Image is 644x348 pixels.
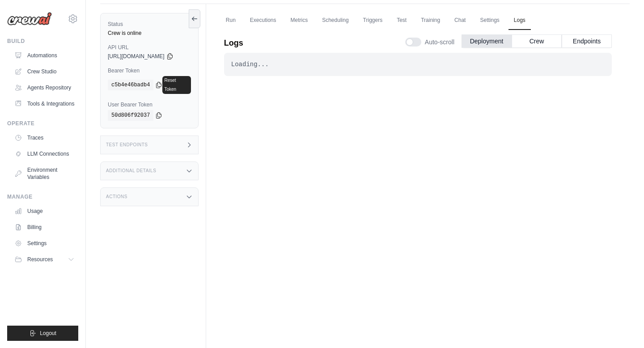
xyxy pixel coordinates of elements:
[7,120,78,127] div: Operate
[224,37,243,49] p: Logs
[415,11,445,30] a: Training
[7,193,78,200] div: Manage
[562,34,612,48] button: Endpoints
[11,48,78,63] a: Automations
[11,220,78,234] a: Billing
[245,11,282,30] a: Executions
[108,30,191,37] div: Crew is online
[7,326,78,341] button: Logout
[11,131,78,145] a: Traces
[11,204,78,218] a: Usage
[108,21,191,28] label: Status
[220,11,241,30] a: Run
[11,64,78,79] a: Crew Studio
[358,11,388,30] a: Triggers
[106,142,148,148] h3: Test Endpoints
[508,11,531,30] a: Logs
[11,81,78,95] a: Agents Repository
[40,330,56,337] span: Logout
[475,11,504,30] a: Settings
[317,11,354,30] a: Scheduling
[11,163,78,184] a: Environment Variables
[108,80,153,90] code: c5b4e46badb4
[7,38,78,45] div: Build
[425,38,454,47] span: Auto-scroll
[7,12,52,25] img: Logo
[11,252,78,267] button: Resources
[11,97,78,111] a: Tools & Integrations
[449,11,471,30] a: Chat
[106,194,127,199] h3: Actions
[512,34,562,48] button: Crew
[285,11,314,30] a: Metrics
[108,67,191,74] label: Bearer Token
[391,11,412,30] a: Test
[108,53,165,60] span: [URL][DOMAIN_NAME]
[162,76,191,94] a: Reset Token
[462,34,512,48] button: Deployment
[27,256,53,263] span: Resources
[108,101,191,108] label: User Bearer Token
[106,168,156,174] h3: Additional Details
[599,305,644,348] iframe: Chat Widget
[231,60,605,69] div: Loading...
[108,110,153,121] code: 50d806f92037
[11,147,78,161] a: LLM Connections
[11,236,78,250] a: Settings
[108,44,191,51] label: API URL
